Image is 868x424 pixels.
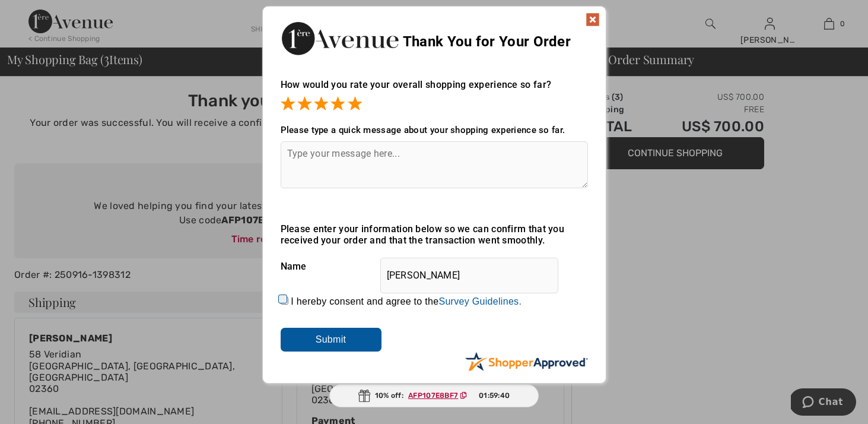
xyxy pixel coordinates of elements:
[479,390,510,401] span: 01:59:40
[281,125,588,135] div: Please type a quick message about your shopping experience so far.
[281,252,588,281] div: Name
[408,391,458,400] ins: AFP107E8BF7
[291,296,522,307] label: I hereby consent and agree to the
[281,328,381,352] input: Submit
[586,12,600,27] img: x
[403,33,571,50] span: Thank You for Your Order
[28,8,52,19] span: Chat
[281,67,588,113] div: How would you rate your overall shopping experience so far?
[329,384,539,407] div: 10% off:
[281,223,588,246] div: Please enter your information below so we can confirm that you received your order and that the t...
[358,390,370,402] img: Gift.svg
[438,296,522,306] a: Survey Guidelines.
[281,18,399,58] img: Thank You for Your Order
